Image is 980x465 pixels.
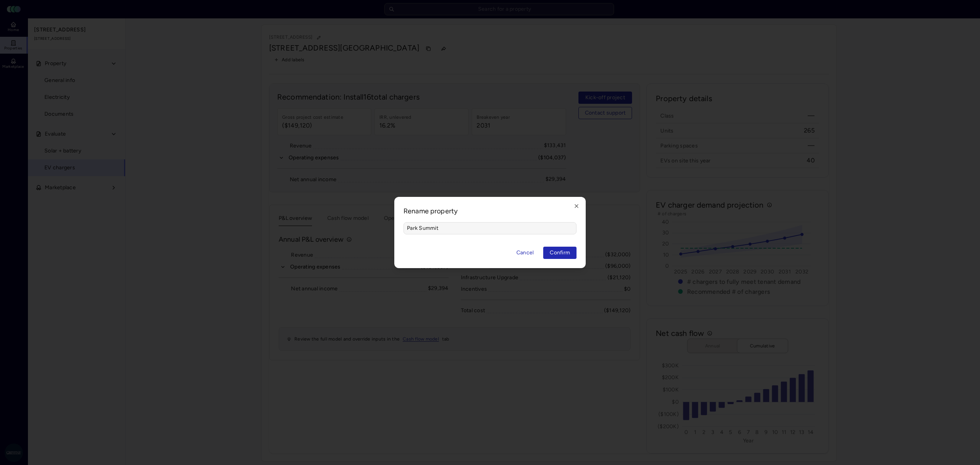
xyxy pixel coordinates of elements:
[403,222,577,234] input: Unnamed property
[403,206,577,216] h2: Rename property
[510,247,541,259] button: Cancel
[550,249,570,257] span: Confirm
[516,249,534,257] span: Cancel
[543,247,577,259] button: Confirm
[573,203,580,209] button: Close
